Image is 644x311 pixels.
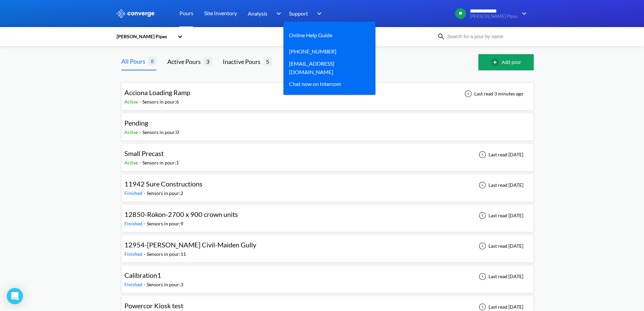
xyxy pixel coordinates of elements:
[475,303,525,311] div: Last read [DATE]
[121,273,534,279] a: Calibration1Finished-Sensors in pour:3Last read [DATE]
[124,210,238,218] span: 12850-Rokon-2700 x 900 crown units
[167,57,204,66] div: Active Pours
[139,160,142,165] span: -
[124,149,164,157] span: Small Precast
[475,212,525,220] div: Last read [DATE]
[147,190,183,197] div: Sensors in pour: 2
[124,129,139,135] span: Active
[289,47,336,55] a: [PHONE_NUMBER]
[445,33,527,40] input: Search for a pour by name
[475,181,525,189] div: Last read [DATE]
[475,242,525,250] div: Last read [DATE]
[147,250,186,258] div: Sensors in pour: 11
[272,9,283,18] img: downArrow.svg
[148,57,157,65] span: 8
[144,282,147,287] span: -
[139,99,142,105] span: -
[289,31,332,39] a: Online Help Guide
[147,281,183,288] div: Sensors in pour: 3
[121,121,534,127] a: PendingActive-Sensors in pour:0
[124,119,148,127] span: Pending
[142,98,179,106] div: Sensors in pour: 6
[142,159,179,166] div: Sensors in pour: 1
[518,9,528,18] img: downArrow.svg
[121,304,534,309] a: Powercor Kiosk testFinished-Sensors in pour:1Last read [DATE]
[121,182,534,187] a: 11942 Sure ConstructionsFinished-Sensors in pour:2Last read [DATE]
[144,251,147,257] span: -
[121,57,148,66] div: All Pours
[475,272,525,281] div: Last read [DATE]
[144,221,147,226] span: -
[124,180,202,188] span: 11942 Sure Constructions
[124,88,190,96] span: Acciona Loading Ramp
[124,282,144,287] span: Finished
[289,59,365,76] a: [EMAIL_ADDRESS][DOMAIN_NAME]
[116,9,155,18] img: logo_ewhite.svg
[289,80,341,88] div: Chat now on Intercom
[124,251,144,257] span: Finished
[124,241,256,249] span: 12954-[PERSON_NAME] Civil-Maiden Gully
[470,14,518,19] span: [PERSON_NAME] Pipes
[437,32,445,41] img: icon-search.svg
[124,190,144,196] span: Finished
[124,302,183,310] span: Powercor Kiosk test
[121,243,534,248] a: 12954-[PERSON_NAME] Civil-Maiden GullyFinished-Sensors in pour:11Last read [DATE]
[142,129,179,136] div: Sensors in pour: 0
[289,9,308,18] span: Support
[478,54,534,70] button: Add pour
[7,288,23,304] div: Open Intercom Messenger
[475,151,525,159] div: Last read [DATE]
[147,220,183,227] div: Sensors in pour: 9
[124,271,161,279] span: Calibration1
[263,57,272,66] span: 5
[116,33,174,40] div: [PERSON_NAME] Pipes
[121,151,534,157] a: Small PrecastActive-Sensors in pour:1Last read [DATE]
[491,58,502,66] img: add-circle-outline.svg
[124,99,139,105] span: Active
[124,160,139,165] span: Active
[121,212,534,218] a: 12850-Rokon-2700 x 900 crown unitsFinished-Sensors in pour:9Last read [DATE]
[204,57,212,66] span: 3
[223,57,263,66] div: Inactive Pours
[121,90,534,96] a: Acciona Loading RampActive-Sensors in pour:6Last read 3 minutes ago
[461,90,525,98] div: Last read 3 minutes ago
[313,9,324,18] img: downArrow.svg
[144,190,147,196] span: -
[124,221,144,226] span: Finished
[139,129,142,135] span: -
[248,9,267,18] span: Analysis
